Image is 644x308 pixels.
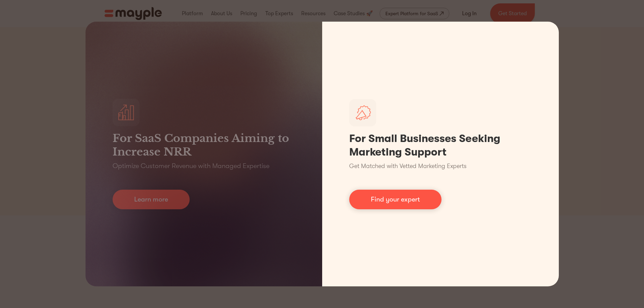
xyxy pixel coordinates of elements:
[349,132,532,159] h1: For Small Businesses Seeking Marketing Support
[113,190,190,209] a: Learn more
[113,132,295,159] h3: For SaaS Companies Aiming to Increase NRR
[349,162,467,171] p: Get Matched with Vetted Marketing Experts
[113,161,269,171] p: Optimize Customer Revenue with Managed Expertise
[349,190,442,209] a: Find your expert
